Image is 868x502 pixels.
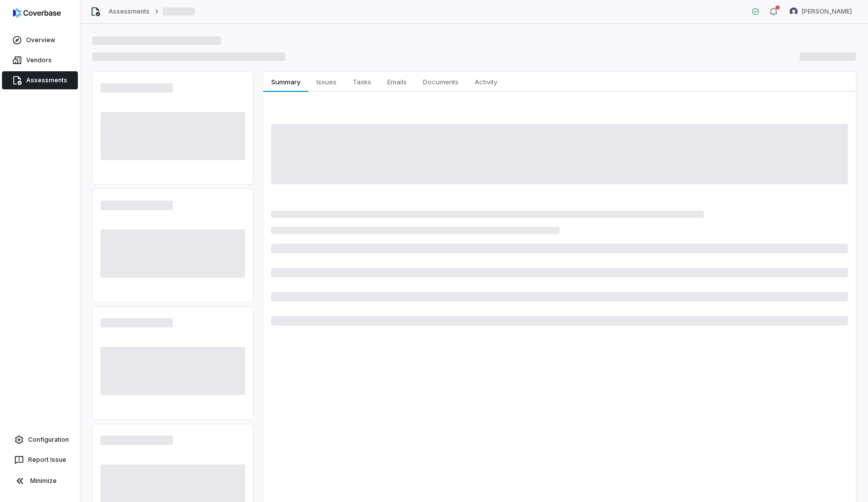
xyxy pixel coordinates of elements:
[2,71,78,89] a: Assessments
[2,31,78,49] a: Overview
[2,51,78,69] a: Vendors
[383,75,411,88] span: Emails
[4,451,76,469] button: Report Issue
[108,8,150,16] a: Assessments
[4,471,76,491] button: Minimize
[349,75,375,88] span: Tasks
[471,75,501,88] span: Activity
[13,8,61,18] img: logo-D7KZi-bG.svg
[802,8,852,16] span: [PERSON_NAME]
[312,75,341,88] span: Issues
[267,75,304,88] span: Summary
[419,75,463,88] span: Documents
[4,431,76,449] a: Configuration
[784,4,858,19] button: Garima Dhaundiyal avatar[PERSON_NAME]
[790,8,798,16] img: Garima Dhaundiyal avatar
